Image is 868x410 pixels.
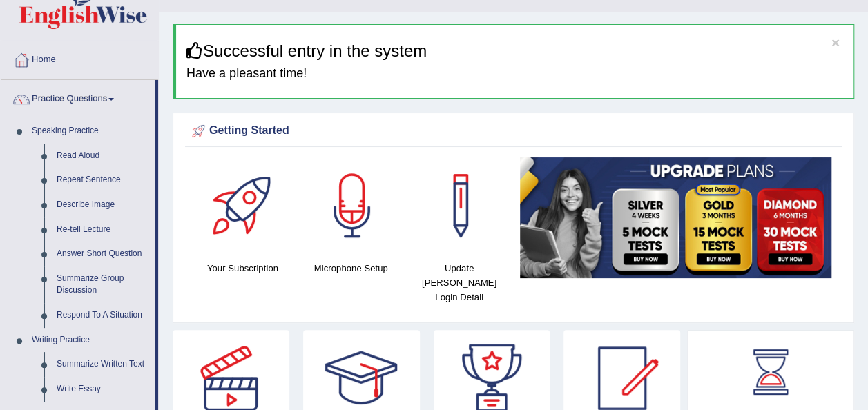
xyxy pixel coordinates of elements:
h4: Update [PERSON_NAME] Login Detail [412,261,507,304]
a: Writing Practice [26,328,155,353]
a: Respond To A Situation [50,303,155,328]
div: Getting Started [189,121,838,141]
a: Summarize Written Text [50,352,155,377]
a: Describe Image [50,193,155,217]
img: small5.jpg [520,157,831,277]
button: × [831,35,840,50]
h4: Have a pleasant time! [186,67,843,81]
a: Write Essay [50,377,155,402]
h4: Your Subscription [195,261,290,275]
h4: Microphone Setup [304,261,398,275]
a: Repeat Sentence [50,168,155,193]
a: Answer Short Question [50,242,155,266]
a: Speaking Practice [26,119,155,144]
a: Re-tell Lecture [50,217,155,242]
a: Practice Questions [1,80,155,115]
a: Summarize Group Discussion [50,266,155,303]
a: Home [1,41,158,75]
a: Read Aloud [50,144,155,168]
h3: Successful entry in the system [186,42,843,60]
